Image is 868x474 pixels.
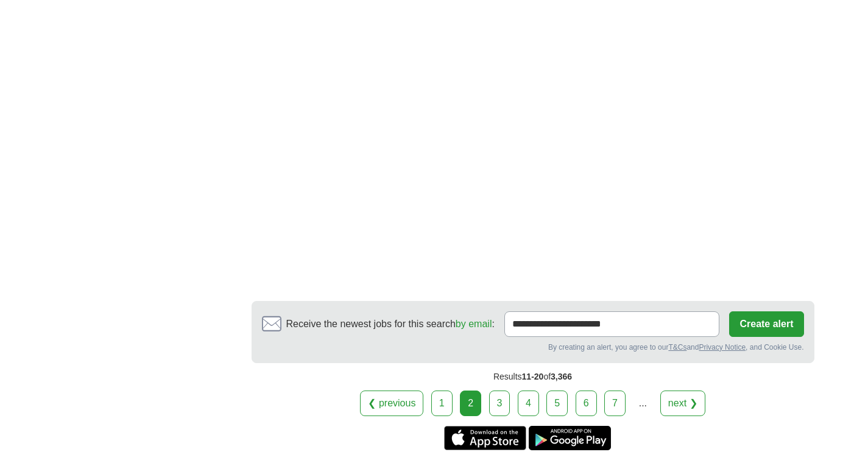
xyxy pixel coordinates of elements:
[360,391,423,416] a: ❮ previous
[444,426,526,450] a: Get the iPhone app
[529,426,611,450] a: Get the Android app
[286,317,495,331] span: Receive the newest jobs for this search :
[576,391,597,416] a: 6
[729,311,803,337] button: Create alert
[630,391,655,416] div: ...
[699,343,746,352] a: Privacy Notice
[546,391,568,416] a: 5
[668,343,686,352] a: T&Cs
[460,391,481,416] div: 2
[660,391,705,416] a: next ❯
[518,391,539,416] a: 4
[456,319,492,329] a: by email
[551,372,572,381] span: 3,366
[252,363,814,391] div: Results of
[431,391,453,416] a: 1
[522,372,544,381] span: 11-20
[262,342,804,353] div: By creating an alert, you agree to our and , and Cookie Use.
[604,391,626,416] a: 7
[489,391,510,416] a: 3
